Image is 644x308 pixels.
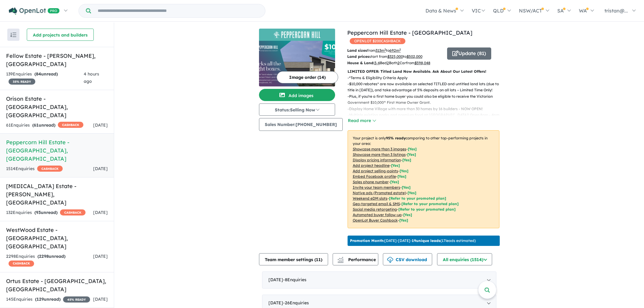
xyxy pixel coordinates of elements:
[6,71,84,85] div: 139 Enquir ies
[387,257,393,263] img: download icon
[37,166,63,172] span: CASHBACK
[338,257,343,260] img: line-chart.svg
[384,48,386,51] sup: 2
[374,61,380,65] u: 3-4
[259,89,335,101] button: Add images
[283,277,306,282] span: - 8 Enquir ies
[353,147,406,151] u: Showcase more than 3 images
[316,257,321,262] span: 11
[386,48,401,53] span: to
[348,81,504,93] p: - $10,000 rebates* are now available on selected TITLED and untitled land lots (due to title in [...
[34,210,58,215] strong: ( unread)
[348,130,499,228] p: Your project is only comparing to other top-performing projects in your area: - - - - - - - - - -...
[412,238,440,243] b: 19 unique leads
[353,212,402,217] u: Automated buyer follow-up
[259,29,335,86] a: Peppercorn Hill Estate - Donnybrook LogoPeppercorn Hill Estate - Donnybrook
[6,277,108,293] h5: Ortus Estate - [GEOGRAPHIC_DATA] , [GEOGRAPHIC_DATA]
[259,253,328,265] button: Team member settings (11)
[6,165,63,173] div: 1514 Enquir ies
[34,122,39,128] span: 61
[6,226,108,250] h5: WestWood Estate - [GEOGRAPHIC_DATA] , [GEOGRAPHIC_DATA]
[347,48,367,53] b: Land sizes
[338,257,376,262] span: Performance
[353,218,398,222] u: OpenLot Buyer Cashback
[347,47,443,54] p: from
[9,7,60,15] img: Openlot PRO Logo White
[27,29,94,41] button: Add projects and builders
[347,60,443,66] p: Bed Bath Car from
[93,122,108,128] span: [DATE]
[383,253,432,265] button: CSV download
[6,138,108,163] h5: Peppercorn Hill Estate - [GEOGRAPHIC_DATA] , [GEOGRAPHIC_DATA]
[60,209,86,215] span: CASHBACK
[259,103,335,116] button: Status:Selling Now
[387,54,403,59] u: $ 325,000
[407,152,416,157] span: [ Yes ]
[39,254,49,259] span: 2298
[350,238,384,243] b: Promotion Month:
[35,296,61,302] strong: ( unread)
[347,61,374,65] b: House & Land:
[277,71,338,83] button: Image order (14)
[34,71,58,77] strong: ( unread)
[389,196,446,201] span: [Refer to your promoted plan]
[390,48,401,53] u: 692 m
[415,61,430,65] u: $ 598,048
[63,296,90,303] span: 45 % READY
[6,253,93,268] div: 2298 Enquir ies
[93,166,108,171] span: [DATE]
[402,158,411,162] span: [ Yes ]
[10,33,16,37] img: sort.svg
[283,300,309,306] span: - 26 Enquir ies
[403,212,412,217] span: [Yes]
[6,296,90,303] div: 145 Enquir ies
[353,174,396,179] u: Embed Facebook profile
[397,174,406,179] span: [ Yes ]
[399,218,408,222] span: [Yes]
[92,4,264,17] input: Try estate name, suburb, builder or developer
[387,61,389,65] u: 2
[37,296,44,302] span: 129
[402,185,411,190] span: [ Yes ]
[407,54,422,59] u: $ 502,000
[353,201,400,206] u: Geo-targeted email & SMS
[353,169,398,173] u: Add project selling-points
[408,191,416,195] span: [Yes]
[353,207,397,212] u: Social media retargeting
[390,180,399,184] span: [ Yes ]
[32,122,55,128] strong: ( unread)
[259,41,335,86] img: Peppercorn Hill Estate - Donnybrook
[353,152,406,157] u: Showcase more than 3 listings
[37,254,65,259] strong: ( unread)
[261,31,333,38] img: Peppercorn Hill Estate - Donnybrook Logo
[376,48,386,53] u: 313 m
[353,196,387,201] u: Weekend eDM slots
[353,158,401,162] u: Display pricing information
[347,29,472,36] a: Peppercorn Hill Estate - [GEOGRAPHIC_DATA]
[93,296,108,302] span: [DATE]
[93,254,108,259] span: [DATE]
[350,238,476,243] p: [DATE] - [DATE] - ( 17 leads estimated)
[348,68,499,75] p: LIMITED OFFER: Titled Land Now Available. Ask About Our Latest Offers!
[36,210,41,215] span: 93
[353,180,389,184] u: Sales phone number
[400,169,408,173] span: [ Yes ]
[403,54,422,59] span: to
[338,259,344,263] img: bar-chart.svg
[259,118,343,131] button: Sales Number:[PHONE_NUMBER]
[350,38,405,44] span: OPENLOT $ 200 CASHBACK
[333,253,378,265] button: Performance
[386,136,406,140] b: 95 % ready
[348,106,504,112] p: - Display Home Village with more than 30 homes by 16 builders - NOW OPEN!
[93,210,108,215] span: [DATE]
[401,201,459,206] span: [Refer to your promoted plan]
[604,8,628,14] span: tristan@...
[6,95,108,119] h5: Orison Estate - [GEOGRAPHIC_DATA] , [GEOGRAPHIC_DATA]
[6,52,108,68] h5: Fellow Estate - [PERSON_NAME] , [GEOGRAPHIC_DATA]
[348,117,376,124] button: Read more
[347,54,443,60] p: start from
[36,71,41,77] span: 84
[347,54,369,59] b: Land prices
[353,191,406,195] u: Native ads (Promoted estate)
[391,163,400,168] span: [ Yes ]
